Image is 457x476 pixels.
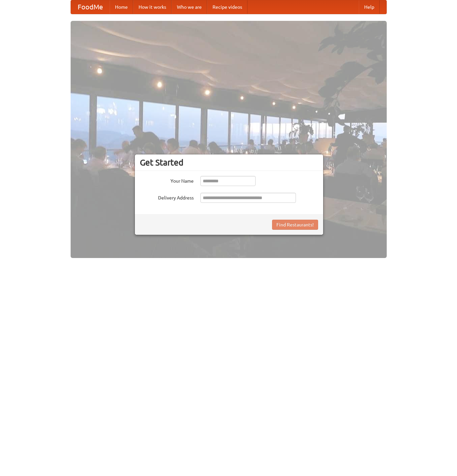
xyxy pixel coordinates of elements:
[207,0,247,14] a: Recipe videos
[140,176,194,184] label: Your Name
[71,0,110,14] a: FoodMe
[133,0,172,14] a: How it works
[272,220,318,230] button: Find Restaurants!
[140,157,318,168] h3: Get Started
[140,193,194,201] label: Delivery Address
[172,0,207,14] a: Who we are
[359,0,380,14] a: Help
[110,0,133,14] a: Home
